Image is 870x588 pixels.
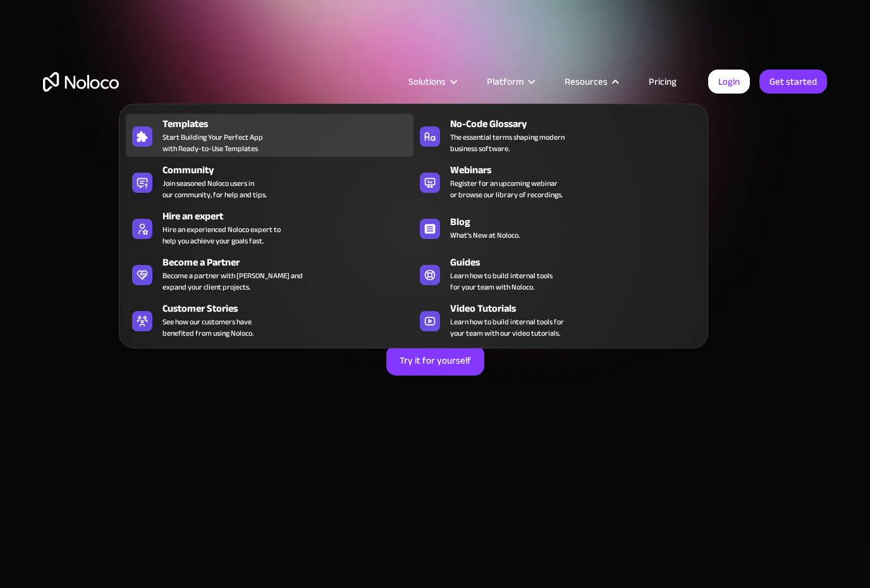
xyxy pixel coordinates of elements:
div: Platform [487,73,524,90]
div: Community [162,162,419,178]
h1: Business App Builder [43,164,827,175]
span: The essential terms shaping modern business software. [450,132,565,154]
div: Video Tutorials [450,301,707,316]
div: Templates [162,116,419,132]
span: Register for an upcoming webinar or browse our library of recordings. [450,178,563,200]
div: Solutions [393,73,471,90]
div: Blog [450,214,707,230]
a: home [43,72,119,92]
div: Resources [549,73,633,90]
span: Join seasoned Noloco users in our community, for help and tips. [162,178,267,200]
div: Resources [565,73,608,90]
div: Hire an experienced Noloco expert to help you achieve your goals fast. [162,224,281,247]
span: Start Building Your Perfect App with Ready-to-Use Templates [162,132,263,154]
a: Customer StoriesSee how our customers havebenefited from using Noloco. [126,298,414,341]
a: Get started [759,70,827,94]
div: Webinars [450,162,707,178]
div: Platform [471,73,549,90]
span: See how our customers have benefited from using Noloco. [162,316,254,339]
a: Login [708,70,750,94]
a: GuidesLearn how to build internal toolsfor your team with Noloco. [414,252,701,295]
a: Pricing [633,73,692,90]
a: Become a PartnerBecome a partner with [PERSON_NAME] andexpand your client projects. [126,252,414,295]
span: Learn how to build internal tools for your team with our video tutorials. [450,316,564,339]
nav: Resources [119,86,708,348]
div: Become a partner with [PERSON_NAME] and expand your client projects. [162,270,303,293]
a: Video TutorialsLearn how to build internal tools foryour team with our video tutorials. [414,298,701,341]
span: What's New at Noloco. [450,230,520,241]
div: Customer Stories [162,301,419,316]
div: Become a Partner [162,255,419,270]
div: No-Code Glossary [450,116,707,132]
a: No-Code GlossaryThe essential terms shaping modernbusiness software. [414,114,701,157]
span: Learn how to build internal tools for your team with Noloco. [450,270,553,293]
a: Try it for yourself [386,345,484,376]
h2: Build Custom Internal Tools to Streamline Business Operations [43,187,827,263]
a: Hire an expertHire an experienced Noloco expert tohelp you achieve your goals fast. [126,206,414,249]
a: BlogWhat's New at Noloco. [414,206,701,249]
div: Hire an expert [162,209,419,224]
a: WebinarsRegister for an upcoming webinaror browse our library of recordings. [414,160,701,203]
a: CommunityJoin seasoned Noloco users inour community, for help and tips. [126,160,414,203]
div: Guides [450,255,707,270]
div: Solutions [408,73,446,90]
a: TemplatesStart Building Your Perfect Appwith Ready-to-Use Templates [126,114,414,157]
